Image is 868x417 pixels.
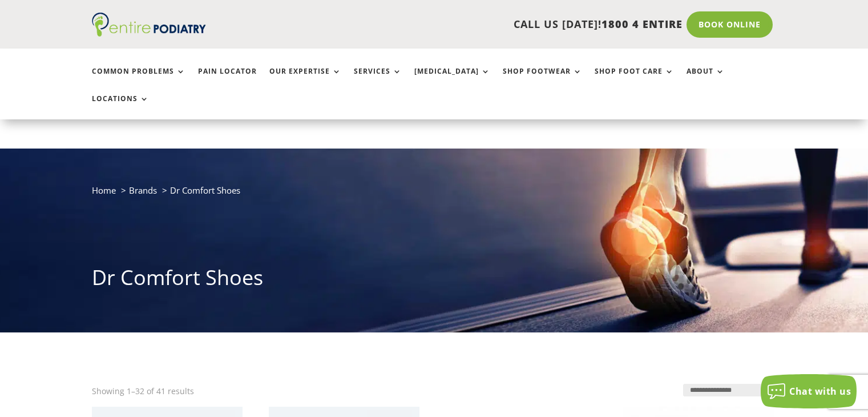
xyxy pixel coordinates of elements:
a: Services [354,67,402,92]
a: Home [92,185,116,196]
a: Brands [129,185,157,196]
p: Showing 1–32 of 41 results [92,384,194,399]
a: Entire Podiatry [92,27,206,39]
img: logo (1) [92,13,206,37]
a: About [687,67,725,92]
p: CALL US [DATE]! [250,17,683,32]
a: Our Expertise [269,67,341,92]
span: Dr Comfort Shoes [170,185,240,196]
span: Chat with us [789,385,851,398]
a: Locations [92,95,149,119]
h1: Dr Comfort Shoes [92,263,777,298]
a: [MEDICAL_DATA] [414,67,490,92]
a: Common Problems [92,67,185,92]
button: Chat with us [761,374,857,408]
a: Pain Locator [198,67,257,92]
select: Shop order [683,384,777,396]
a: Shop Footwear [503,67,582,92]
a: Shop Foot Care [595,67,674,92]
nav: breadcrumb [92,183,777,206]
a: Book Online [687,11,773,38]
span: 1800 4 ENTIRE [601,17,683,31]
